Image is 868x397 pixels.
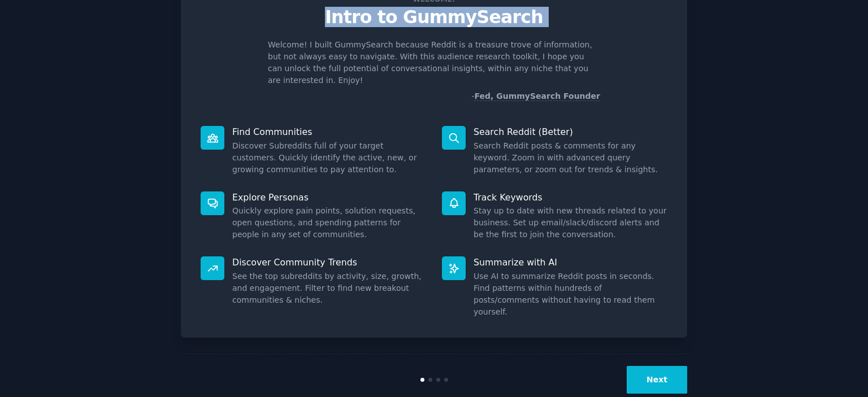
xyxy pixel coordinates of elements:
p: Summarize with AI [474,256,667,268]
p: Welcome! I built GummySearch because Reddit is a treasure trove of information, but not always ea... [268,39,600,86]
dd: Stay up to date with new threads related to your business. Set up email/slack/discord alerts and ... [474,205,667,241]
p: Discover Community Trends [232,256,426,268]
dd: Quickly explore pain points, solution requests, open questions, and spending patterns for people ... [232,205,426,241]
p: Find Communities [232,126,426,138]
dd: See the top subreddits by activity, size, growth, and engagement. Filter to find new breakout com... [232,271,426,306]
p: Intro to GummySearch [193,7,675,27]
dd: Discover Subreddits full of your target customers. Quickly identify the active, new, or growing c... [232,140,426,176]
p: Search Reddit (Better) [474,126,667,138]
p: Explore Personas [232,191,426,203]
p: Track Keywords [474,191,667,203]
button: Next [627,366,687,394]
a: Fed, GummySearch Founder [474,91,600,101]
dd: Use AI to summarize Reddit posts in seconds. Find patterns within hundreds of posts/comments with... [474,271,667,318]
dd: Search Reddit posts & comments for any keyword. Zoom in with advanced query parameters, or zoom o... [474,140,667,176]
div: - [471,90,600,102]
